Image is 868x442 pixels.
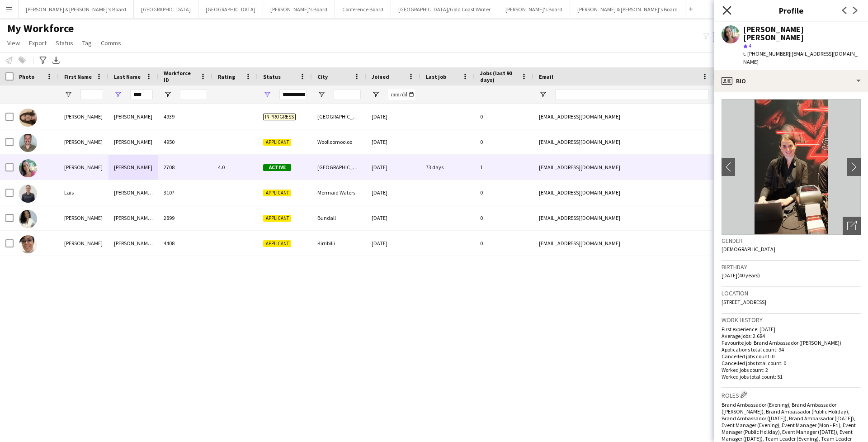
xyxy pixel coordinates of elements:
[97,37,125,49] a: Comms
[475,129,533,154] div: 0
[158,104,212,129] div: 4939
[372,90,380,99] button: Open Filter Menu
[420,155,475,180] div: 73 days
[533,129,714,154] div: [EMAIL_ADDRESS][DOMAIN_NAME]
[475,155,533,180] div: 1
[722,360,861,366] p: Cancelled jobs total count: 0
[480,70,517,83] span: Jobs (last 90 days)
[52,37,77,49] a: Status
[19,159,37,177] img: Juliana Thomaz Olivieri
[59,155,108,180] div: [PERSON_NAME]
[59,231,108,256] div: [PERSON_NAME]
[722,316,861,324] h3: Work history
[722,339,861,346] p: Favourite job: Brand Ambassador ([PERSON_NAME])
[212,155,258,180] div: 4.0
[19,0,134,18] button: [PERSON_NAME] & [PERSON_NAME]'s Board
[722,373,861,380] p: Worked jobs total count: 51
[263,190,291,196] span: Applicant
[475,180,533,205] div: 0
[101,39,121,47] span: Comms
[722,246,775,252] span: [DEMOGRAPHIC_DATA]
[366,180,420,205] div: [DATE]
[218,73,235,80] span: Rating
[180,89,207,100] input: Workforce ID Filter Input
[714,70,868,92] div: Bio
[391,0,498,18] button: [GEOGRAPHIC_DATA]/Gold Coast Winter
[335,0,391,18] button: Conference Board
[722,99,861,235] img: Crew avatar or photo
[7,22,74,35] span: My Workforce
[426,73,446,80] span: Last job
[59,180,108,205] div: Lais
[743,50,858,65] span: | [EMAIL_ADDRESS][DOMAIN_NAME]
[722,390,861,399] h3: Roles
[263,0,335,18] button: [PERSON_NAME]'s Board
[79,37,95,49] a: Tag
[108,180,158,205] div: [PERSON_NAME] [PERSON_NAME]
[59,104,108,129] div: [PERSON_NAME]
[158,155,212,180] div: 2708
[134,0,198,18] button: [GEOGRAPHIC_DATA]
[114,73,141,80] span: Last Name
[533,104,714,129] div: [EMAIL_ADDRESS][DOMAIN_NAME]
[114,90,122,99] button: Open Filter Menu
[743,25,861,42] div: [PERSON_NAME] [PERSON_NAME]
[366,104,420,129] div: [DATE]
[38,55,48,66] app-action-btn: Advanced filters
[263,90,271,99] button: Open Filter Menu
[498,0,570,18] button: [PERSON_NAME]'s Board
[164,70,196,83] span: Workforce ID
[59,205,108,230] div: [PERSON_NAME]
[366,129,420,154] div: [DATE]
[317,90,325,99] button: Open Filter Menu
[108,104,158,129] div: [PERSON_NAME]
[555,89,709,100] input: Email Filter Input
[312,155,366,180] div: [GEOGRAPHIC_DATA]
[714,5,868,16] h3: Profile
[19,210,37,228] img: Larissa Aparecida De Oliveira Nishimura
[722,333,861,339] p: Average jobs: 2.684
[19,134,37,152] img: Joao Gabriel De Oliveira
[743,50,790,57] span: t. [PHONE_NUMBER]
[312,129,366,154] div: Woolloomooloo
[164,90,172,99] button: Open Filter Menu
[749,42,751,49] span: 4
[312,104,366,129] div: [GEOGRAPHIC_DATA]
[130,89,153,100] input: Last Name Filter Input
[475,205,533,230] div: 0
[722,299,766,305] span: [STREET_ADDRESS]
[19,73,34,80] span: Photo
[312,231,366,256] div: Kirribilli
[533,231,714,256] div: [EMAIL_ADDRESS][DOMAIN_NAME]
[722,272,760,279] span: [DATE] (40 years)
[713,32,758,43] button: Everyone2,137
[843,217,861,235] div: Open photos pop-in
[334,89,361,100] input: City Filter Input
[722,353,861,360] p: Cancelled jobs count: 0
[312,205,366,230] div: Bundall
[372,73,389,80] span: Joined
[19,185,37,203] img: Lais Rodrigues De Oliveira
[539,73,553,80] span: Email
[82,39,92,47] span: Tag
[7,39,20,47] span: View
[366,155,420,180] div: [DATE]
[19,109,37,127] img: Hannah Oliver
[570,0,685,18] button: [PERSON_NAME] & [PERSON_NAME]'s Board
[312,180,366,205] div: Mermaid Waters
[533,180,714,205] div: [EMAIL_ADDRESS][DOMAIN_NAME]
[64,90,72,99] button: Open Filter Menu
[4,37,24,49] a: View
[198,0,263,18] button: [GEOGRAPHIC_DATA]
[108,129,158,154] div: [PERSON_NAME]
[263,114,296,120] span: In progress
[158,231,212,256] div: 4408
[263,240,291,247] span: Applicant
[108,205,158,230] div: [PERSON_NAME] [PERSON_NAME]
[533,155,714,180] div: [EMAIL_ADDRESS][DOMAIN_NAME]
[722,289,861,297] h3: Location
[59,129,108,154] div: [PERSON_NAME]
[366,205,420,230] div: [DATE]
[722,326,861,333] p: First experience: [DATE]
[56,39,73,47] span: Status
